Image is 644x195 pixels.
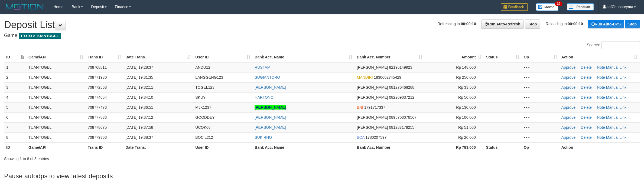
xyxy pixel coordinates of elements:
a: Delete [581,115,591,120]
a: Manual Link [606,85,627,90]
th: Bank Acc. Number: activate to sort column ascending [355,52,425,62]
label: Search: [587,41,640,49]
span: Copy 081270468288 to clipboard [389,85,414,90]
span: 708777473 [88,105,107,110]
span: 708774654 [88,95,107,100]
td: - - - [522,112,559,122]
span: [PERSON_NAME] [357,85,388,90]
th: Game/API [26,142,86,152]
a: Delete [581,135,591,140]
span: Copy 82195149923 to clipboard [389,65,412,70]
span: Copy 081287178255 to clipboard [389,125,414,130]
span: [PERSON_NAME] [357,65,388,70]
td: 5 [4,102,26,112]
span: [DATE] 19:37:58 [125,125,153,130]
span: 32 [555,1,562,6]
span: Copy 082269037212 to clipboard [389,95,414,100]
div: Showing 1 to 8 of 8 entries [4,154,264,161]
span: Copy 0895703076567 to clipboard [389,115,417,120]
td: - - - [522,132,559,142]
a: [PERSON_NAME] [255,125,286,130]
td: - - - [522,62,559,72]
th: User ID [193,142,252,152]
a: Manual Link [606,115,627,120]
a: HARTONO [255,95,274,100]
a: Manual Link [606,105,627,110]
td: TUANTOGEL [26,132,86,142]
strong: 00:00:10 [568,22,583,26]
th: Game/API: activate to sort column ascending [26,52,86,62]
span: Rp 33,500 [458,85,476,90]
td: TUANTOGEL [26,72,86,82]
td: 6 [4,112,26,122]
a: Note [597,75,605,80]
th: Bank Acc. Name: activate to sort column ascending [252,52,354,62]
a: Run Auto-Refresh [481,19,524,29]
td: - - - [522,92,559,102]
a: Stop [525,19,540,29]
span: ITOTO > TUANTOGEL [19,33,61,39]
span: Rp 148,000 [456,65,476,70]
a: Approve [561,85,575,90]
span: [PERSON_NAME] [357,95,388,100]
span: [PERSON_NAME] [357,115,388,120]
th: Action [559,142,640,152]
h1: Deposit List [4,19,640,30]
span: Refreshing in: [437,22,476,26]
td: 3 [4,82,26,92]
span: 708771930 [88,75,107,80]
span: 708777833 [88,115,107,120]
img: Feedback.jpg [501,3,528,11]
a: Approve [561,75,575,80]
span: Rp 130,000 [456,105,476,110]
strong: 00:00:10 [461,22,476,26]
a: Approve [561,95,575,100]
td: 8 [4,132,26,142]
a: Approve [561,125,575,130]
a: Manual Link [606,65,627,70]
span: [DATE] 19:31:35 [125,75,153,80]
span: 708768811 [88,65,107,70]
td: TUANTOGEL [26,122,86,132]
td: - - - [522,72,559,82]
a: Note [597,105,605,110]
h4: Game: [4,33,640,38]
th: Op [522,142,559,152]
span: ANDU12 [195,65,210,70]
th: Bank Acc. Number [355,142,425,152]
th: Status: activate to sort column ascending [484,52,522,62]
th: Op: activate to sort column ascending [522,52,559,62]
input: Search: [601,41,640,49]
span: 708772563 [88,85,107,90]
td: 4 [4,92,26,102]
th: Amount: activate to sort column ascending [425,52,484,62]
td: TUANTOGEL [26,82,86,92]
th: Trans ID [86,142,123,152]
span: [DATE] 19:28:37 [125,65,153,70]
span: [DATE] 19:38:37 [125,135,153,140]
th: Trans ID: activate to sort column ascending [86,52,123,62]
a: Manual Link [606,75,627,80]
a: RUSTAM [255,65,270,70]
td: 2 [4,72,26,82]
img: Button%20Memo.svg [536,3,559,11]
span: Copy 1830002745429 to clipboard [374,75,401,80]
span: [DATE] 19:36:51 [125,105,153,110]
span: LANGGENG123 [195,75,223,80]
span: Copy 1791717337 to clipboard [364,105,385,110]
td: 7 [4,122,26,132]
a: Note [597,135,605,140]
span: BOCIL212 [195,135,213,140]
th: Status [484,142,522,152]
a: Approve [561,135,575,140]
th: User ID: activate to sort column ascending [193,52,252,62]
a: Note [597,125,605,130]
span: TOGEL123 [195,85,214,90]
th: ID: activate to sort column descending [4,52,26,62]
span: Reloading in: [546,22,583,26]
span: SKUY [195,95,206,100]
a: [PERSON_NAME] [255,85,286,90]
span: UCOK66 [195,125,210,130]
span: GOODDEY [195,115,215,120]
a: Delete [581,105,591,110]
